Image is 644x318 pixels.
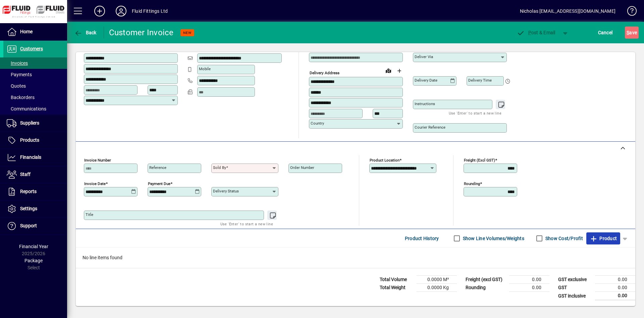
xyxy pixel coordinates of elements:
[84,158,111,163] mat-label: Invoice number
[376,284,417,292] td: Total Weight
[110,5,132,17] button: Profile
[84,181,106,186] mat-label: Invoice date
[76,247,635,268] div: No line items found
[3,132,67,149] a: Products
[3,183,67,200] a: Reports
[595,292,635,300] td: 0.00
[74,30,97,35] span: Back
[376,276,417,284] td: Total Volume
[7,60,28,66] span: Invoices
[72,27,98,39] button: Back
[627,27,637,38] span: ave
[158,42,169,52] a: View on map
[598,27,613,38] span: Cancel
[595,276,635,284] td: 0.00
[3,218,67,234] a: Support
[19,244,48,249] span: Financial Year
[3,24,67,40] a: Home
[20,46,43,51] span: Customers
[528,30,531,35] span: P
[590,233,617,244] span: Product
[464,181,480,186] mat-label: Rounding
[596,27,614,39] button: Cancel
[520,6,615,16] div: Nicholas [EMAIL_ADDRESS][DOMAIN_NAME]
[148,181,170,186] mat-label: Payment due
[3,103,67,115] a: Communications
[415,101,435,106] mat-label: Instructions
[20,206,37,211] span: Settings
[183,31,192,35] span: NEW
[20,154,41,160] span: Financials
[3,166,67,183] a: Staff
[3,57,67,69] a: Invoices
[67,27,104,39] app-page-header-button: Back
[20,172,31,177] span: Staff
[199,66,211,71] mat-label: Mobile
[220,220,273,228] mat-hint: Use 'Enter' to start a new line
[517,30,555,35] span: ost & Email
[3,115,67,132] a: Suppliers
[20,223,37,228] span: Support
[89,5,110,17] button: Add
[449,109,501,117] mat-hint: Use 'Enter' to start a new line
[509,276,549,284] td: 0.00
[20,120,39,126] span: Suppliers
[402,232,442,244] button: Product History
[20,137,39,143] span: Products
[3,149,67,166] a: Financials
[555,292,595,300] td: GST inclusive
[464,158,495,163] mat-label: Freight (excl GST)
[595,284,635,292] td: 0.00
[311,121,324,126] mat-label: Country
[627,30,629,35] span: S
[24,258,43,263] span: Package
[417,284,457,292] td: 0.0000 Kg
[462,276,509,284] td: Freight (excl GST)
[7,106,46,111] span: Communications
[213,189,239,193] mat-label: Delivery status
[3,92,67,103] a: Backorders
[7,95,35,100] span: Backorders
[586,232,620,244] button: Product
[513,27,559,39] button: Post & Email
[20,189,37,194] span: Reports
[405,233,439,244] span: Product History
[415,78,437,83] mat-label: Delivery date
[555,284,595,292] td: GST
[86,212,93,217] mat-label: Title
[169,42,179,53] button: Copy to Delivery address
[415,54,433,59] mat-label: Deliver via
[20,29,33,34] span: Home
[625,27,639,39] button: Save
[132,6,168,16] div: Fluid Fittings Ltd
[555,276,595,284] td: GST exclusive
[383,65,394,76] a: View on map
[3,200,67,217] a: Settings
[7,72,32,77] span: Payments
[544,235,583,242] label: Show Cost/Profit
[3,80,67,92] a: Quotes
[462,284,509,292] td: Rounding
[462,235,524,242] label: Show Line Volumes/Weights
[417,276,457,284] td: 0.0000 M³
[509,284,549,292] td: 0.00
[415,125,445,130] mat-label: Courier Reference
[149,165,166,170] mat-label: Reference
[3,69,67,80] a: Payments
[622,1,636,23] a: Knowledge Base
[213,165,226,170] mat-label: Sold by
[468,78,492,83] mat-label: Delivery time
[7,83,26,89] span: Quotes
[109,27,174,38] div: Customer Invoice
[394,65,405,76] button: Choose address
[370,158,399,163] mat-label: Product location
[290,165,314,170] mat-label: Order number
